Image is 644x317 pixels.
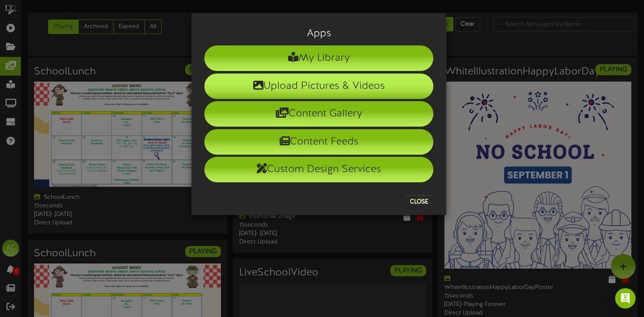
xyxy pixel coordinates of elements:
button: Close [405,195,433,209]
li: Custom Design Services [204,157,433,182]
div: Open Intercom Messenger [615,288,635,309]
li: Upload Pictures & Videos [204,74,433,99]
li: Content Feeds [204,129,433,155]
h3: Apps [204,28,433,39]
li: My Library [204,45,433,71]
li: Content Gallery [204,101,433,127]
